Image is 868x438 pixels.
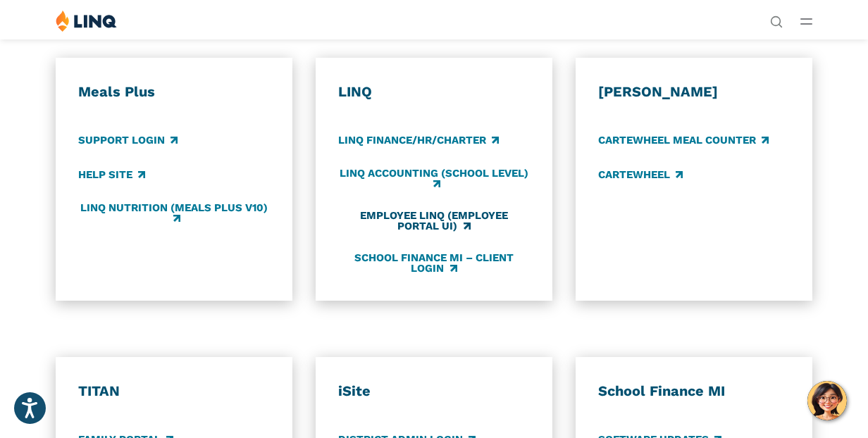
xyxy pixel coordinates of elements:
[78,382,270,401] h3: TITAN
[770,14,783,27] button: Open Search Bar
[338,209,530,232] a: Employee LINQ (Employee Portal UI)
[78,83,270,101] h3: Meals Plus
[56,10,117,32] img: LINQ | K‑12 Software
[598,382,790,401] h3: School Finance MI
[338,167,530,190] a: LINQ Accounting (school level)
[338,132,499,148] a: LINQ Finance/HR/Charter
[598,83,790,101] h3: [PERSON_NAME]
[338,252,530,275] a: School Finance MI – Client Login
[770,10,783,27] nav: Utility Navigation
[338,382,530,401] h3: iSite
[78,168,145,183] a: Help Site
[338,83,530,101] h3: LINQ
[78,132,178,148] a: Support Login
[807,381,847,420] button: Hello, have a question? Let’s chat.
[598,132,769,148] a: CARTEWHEEL Meal Counter
[78,201,270,225] a: LINQ Nutrition (Meals Plus v10)
[598,168,683,183] a: CARTEWHEEL
[800,13,812,29] button: Open Main Menu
